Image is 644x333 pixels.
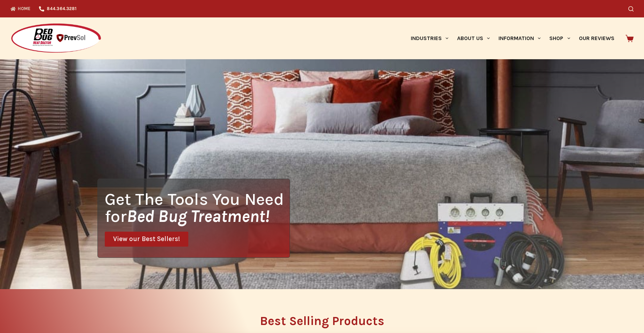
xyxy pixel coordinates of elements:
a: Shop [545,17,574,59]
i: Bed Bug Treatment! [127,206,269,226]
a: Our Reviews [574,17,619,59]
a: View our Best Sellers! [105,232,188,247]
button: Search [628,6,634,11]
img: Prevsol/Bed Bug Heat Doctor [10,23,102,54]
h1: Get The Tools You Need for [105,191,290,225]
a: Information [494,17,545,59]
h2: Best Selling Products [97,315,547,327]
span: View our Best Sellers! [113,236,180,242]
a: About Us [453,17,494,59]
a: Industries [406,17,453,59]
nav: Primary [406,17,619,59]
